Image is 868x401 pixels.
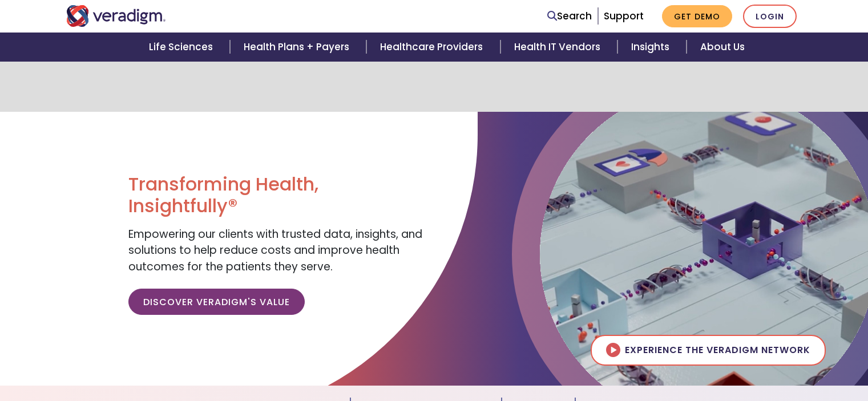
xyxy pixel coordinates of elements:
h1: Transforming Health, Insightfully® [128,173,425,217]
a: Support [604,9,644,23]
a: Insights [617,33,687,62]
a: Get Demo [662,5,732,27]
span: Empowering our clients with trusted data, insights, and solutions to help reduce costs and improv... [128,226,422,274]
a: Life Sciences [135,33,230,62]
a: Health Plans + Payers [230,33,366,62]
a: Health IT Vendors [500,33,617,62]
a: Login [743,5,797,28]
a: Discover Veradigm's Value [128,289,305,315]
a: Healthcare Providers [366,33,500,62]
a: Search [547,9,592,24]
a: About Us [687,33,758,62]
img: Veradigm logo [66,5,166,27]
